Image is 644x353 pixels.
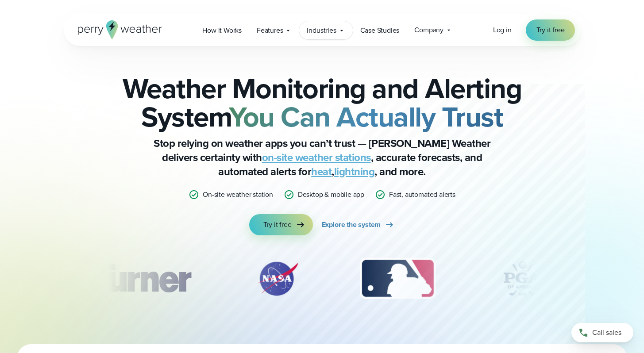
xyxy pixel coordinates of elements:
[257,25,283,36] span: Features
[108,257,536,305] div: slideshow
[145,136,499,179] p: Stop relying on weather apps you can’t trust — [PERSON_NAME] Weather delivers certainty with , ac...
[487,257,558,301] div: 4 of 12
[247,257,309,301] div: 2 of 12
[247,257,309,301] img: NASA.svg
[298,189,364,200] p: Desktop & mobile app
[263,219,292,230] span: Try it free
[78,257,204,301] div: 1 of 12
[195,21,249,39] a: How it Works
[78,257,204,301] img: Turner-Construction_1.svg
[360,25,400,36] span: Case Studies
[487,257,558,301] img: PGA.svg
[493,25,512,35] a: Log in
[526,19,575,41] a: Try it free
[571,323,633,342] a: Call sales
[389,189,455,200] p: Fast, automated alerts
[203,189,273,200] p: On-site weather station
[351,257,444,301] img: MLB.svg
[536,25,565,35] span: Try it free
[202,25,242,36] span: How it Works
[307,25,336,36] span: Industries
[351,257,444,301] div: 3 of 12
[322,219,381,230] span: Explore the system
[322,214,395,235] a: Explore the system
[311,164,332,180] a: heat
[414,25,443,35] span: Company
[493,25,512,35] span: Log in
[108,74,536,131] h2: Weather Monitoring and Alerting System
[229,96,503,138] strong: You Can Actually Trust
[262,150,371,165] a: on-site weather stations
[334,164,375,180] a: lightning
[592,327,621,338] span: Call sales
[249,214,313,235] a: Try it free
[353,21,407,39] a: Case Studies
